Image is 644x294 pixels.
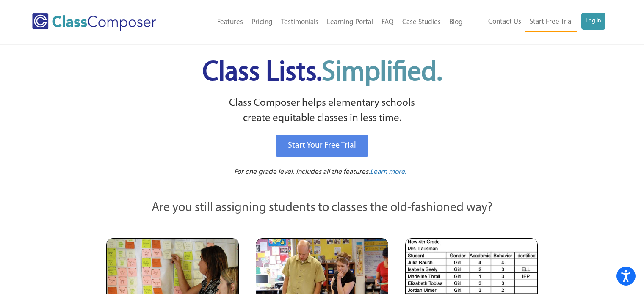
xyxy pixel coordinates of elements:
span: For one grade level. Includes all the features. [234,168,370,176]
span: Start Your Free Trial [288,141,356,150]
a: Testimonials [277,13,323,32]
a: Learn more. [370,167,406,178]
a: Features [213,13,247,32]
p: Are you still assigning students to classes the old-fashioned way? [106,199,538,217]
img: Class Composer [32,13,156,31]
a: Log In [581,13,605,30]
a: FAQ [377,13,398,32]
a: Start Free Trial [525,13,577,32]
a: Contact Us [484,13,525,31]
a: Blog [445,13,467,32]
nav: Header Menu [467,13,605,32]
span: Class Lists. [202,59,442,87]
p: Class Composer helps elementary schools create equitable classes in less time. [105,96,539,126]
a: Pricing [247,13,277,32]
nav: Header Menu [183,13,467,32]
a: Case Studies [398,13,445,32]
span: Simplified. [322,59,442,87]
a: Learning Portal [323,13,377,32]
span: Learn more. [370,168,406,176]
a: Start Your Free Trial [276,135,368,157]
